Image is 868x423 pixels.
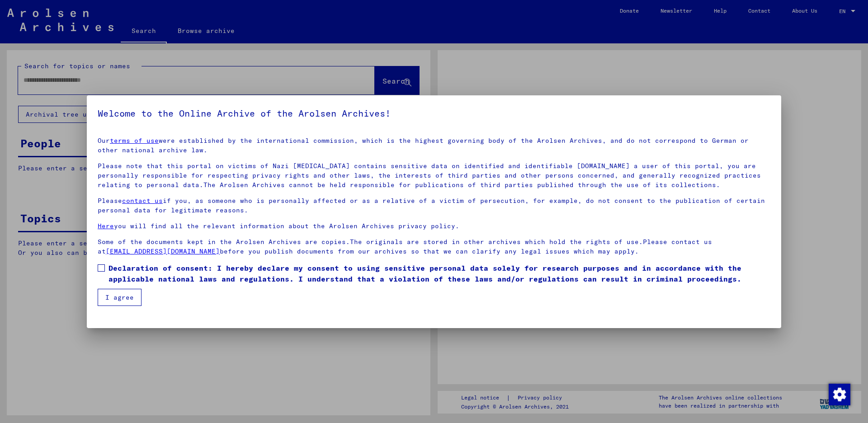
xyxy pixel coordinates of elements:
[98,106,770,121] h5: Welcome to the Online Archive of the Arolsen Archives!
[98,136,770,155] p: Our were established by the international commission, which is the highest governing body of the ...
[98,222,114,230] a: Here
[98,221,770,231] p: you will find all the relevant information about the Arolsen Archives privacy policy.
[98,196,770,215] p: Please if you, as someone who is personally affected or as a relative of a victim of persecution,...
[98,289,142,306] button: I agree
[122,197,163,205] a: contact us
[106,247,220,255] a: [EMAIL_ADDRESS][DOMAIN_NAME]
[829,384,850,405] img: Change consent
[110,136,159,145] a: terms of use
[98,237,770,256] p: Some of the documents kept in the Arolsen Archives are copies.The originals are stored in other a...
[108,263,770,284] span: Declaration of consent: I hereby declare my consent to using sensitive personal data solely for r...
[98,161,770,190] p: Please note that this portal on victims of Nazi [MEDICAL_DATA] contains sensitive data on identif...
